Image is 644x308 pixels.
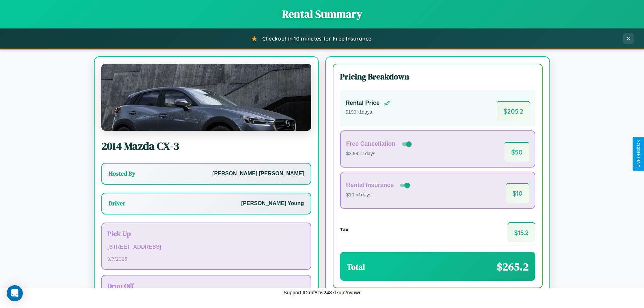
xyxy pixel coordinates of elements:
[347,261,365,272] h3: Total
[507,222,535,242] span: $ 15.2
[107,229,305,238] h3: Pick Up
[283,288,360,297] p: Support ID: mf8zw2437l7un2nyuwr
[506,183,529,203] span: $ 10
[497,101,530,121] span: $ 205.2
[346,140,395,147] h4: Free Cancellation
[340,227,348,232] h4: Tax
[497,259,529,274] span: $ 265.2
[212,169,304,179] p: [PERSON_NAME] [PERSON_NAME]
[504,142,529,162] span: $ 50
[109,170,135,178] h3: Hosted By
[101,64,311,131] img: Mazda CX-3
[7,285,23,301] div: Open Intercom Messenger
[346,149,413,158] p: $3.99 × 1 days
[345,108,390,117] p: $ 190 × 1 days
[107,254,305,263] p: 9 / 7 / 2025
[262,35,371,42] span: Checkout in 10 minutes for Free Insurance
[241,199,304,208] p: [PERSON_NAME] Young
[107,281,305,291] h3: Drop Off
[107,242,305,252] p: [STREET_ADDRESS]
[101,139,311,153] h2: 2014 Mazda CX-3
[345,100,380,107] h4: Rental Price
[340,71,535,82] h3: Pricing Breakdown
[346,191,411,199] p: $10 × 1 days
[7,7,637,21] h1: Rental Summary
[109,199,125,207] h3: Driver
[346,182,394,189] h4: Rental Insurance
[636,140,641,168] div: Give Feedback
